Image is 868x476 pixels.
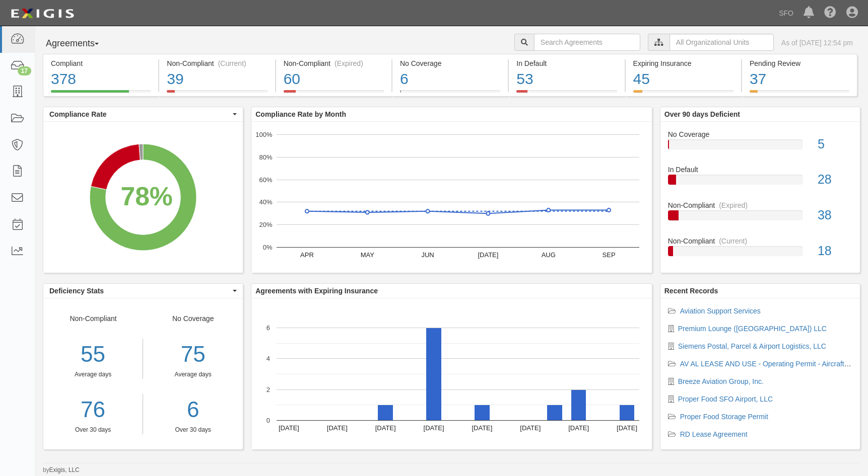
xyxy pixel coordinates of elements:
[120,178,172,215] div: 78%
[520,424,541,432] text: [DATE]
[43,370,143,379] div: Average days
[633,68,733,90] div: 45
[568,424,589,432] text: [DATE]
[51,68,151,90] div: 378
[266,355,270,362] text: 4
[810,135,860,153] div: 5
[680,413,768,421] a: Proper Food Storage Permit
[49,109,230,119] span: Compliance Rate
[660,200,860,210] div: Non-Compliant
[284,68,384,90] div: 60
[49,286,230,296] span: Deficiency Stats
[400,68,500,90] div: 6
[284,58,384,68] div: Non-Compliant (Expired)
[43,466,80,474] small: by
[43,122,243,273] svg: A chart.
[478,251,499,259] text: [DATE]
[678,377,764,385] a: Breeze Aviation Group, Inc.
[668,165,852,200] a: In Default28
[375,424,396,432] text: [DATE]
[43,107,243,121] button: Compliance Rate
[660,129,860,139] div: No Coverage
[781,38,853,48] div: As of [DATE] 12:54 pm
[680,430,748,438] a: RD Lease Agreement
[167,68,267,90] div: 39
[159,90,275,98] a: Non-Compliant(Current)39
[43,426,143,434] div: Over 30 days
[361,251,375,259] text: MAY
[750,58,849,68] div: Pending Review
[43,339,143,370] div: 55
[719,200,748,210] div: (Expired)
[43,394,143,426] a: 76
[424,424,444,432] text: [DATE]
[259,153,273,161] text: 80%
[810,171,860,189] div: 28
[259,198,273,206] text: 40%
[151,426,235,434] div: Over 30 days
[259,221,273,228] text: 20%
[668,129,852,165] a: No Coverage5
[810,206,860,224] div: 38
[266,324,270,332] text: 6
[266,385,270,393] text: 2
[774,3,798,23] a: SFO
[660,165,860,175] div: In Default
[300,251,314,259] text: APR
[43,34,118,54] button: Agreements
[719,236,747,246] div: (Current)
[251,298,652,449] svg: A chart.
[255,287,378,295] b: Agreements with Expiring Insurance
[251,122,652,273] svg: A chart.
[8,5,77,23] img: logo-5460c22ac91f19d4615b14bd174203de0afe785f0fc80cf4dbbc73dc1793850b.png
[626,90,741,98] a: Expiring Insurance45
[327,424,348,432] text: [DATE]
[660,236,860,246] div: Non-Compliant
[516,58,617,68] div: In Default
[603,251,616,259] text: SEP
[516,68,617,90] div: 53
[678,395,773,403] a: Proper Food SFO Airport, LLC
[617,424,637,432] text: [DATE]
[664,287,718,295] b: Recent Records
[472,424,493,432] text: [DATE]
[509,90,624,98] a: In Default53
[143,313,243,434] div: No Coverage
[259,176,273,183] text: 60%
[49,466,80,473] a: Exigis, LLC
[335,58,363,68] div: (Expired)
[542,251,556,259] text: AUG
[810,242,860,260] div: 18
[18,66,31,75] div: 17
[43,284,243,298] button: Deficiency Stats
[151,394,235,426] a: 6
[151,370,235,379] div: Average days
[824,7,836,19] i: Help Center - Complianz
[51,58,151,68] div: Compliant
[400,58,500,68] div: No Coverage
[668,236,852,264] a: Non-Compliant(Current)18
[263,244,273,251] text: 0%
[256,131,273,138] text: 100%
[750,68,849,90] div: 37
[392,90,508,98] a: No Coverage6
[266,417,270,424] text: 0
[678,325,827,333] a: Premium Lounge ([GEOGRAPHIC_DATA]) LLC
[167,58,267,68] div: Non-Compliant (Current)
[678,342,826,350] a: Siemens Postal, Parcel & Airport Logistics, LLC
[43,313,143,434] div: Non-Compliant
[670,34,774,51] input: All Organizational Units
[255,110,346,118] b: Compliance Rate by Month
[279,424,299,432] text: [DATE]
[534,34,640,51] input: Search Agreements
[43,90,158,98] a: Compliant378
[680,307,761,315] a: Aviation Support Services
[742,90,857,98] a: Pending Review37
[276,90,391,98] a: Non-Compliant(Expired)60
[422,251,434,259] text: JUN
